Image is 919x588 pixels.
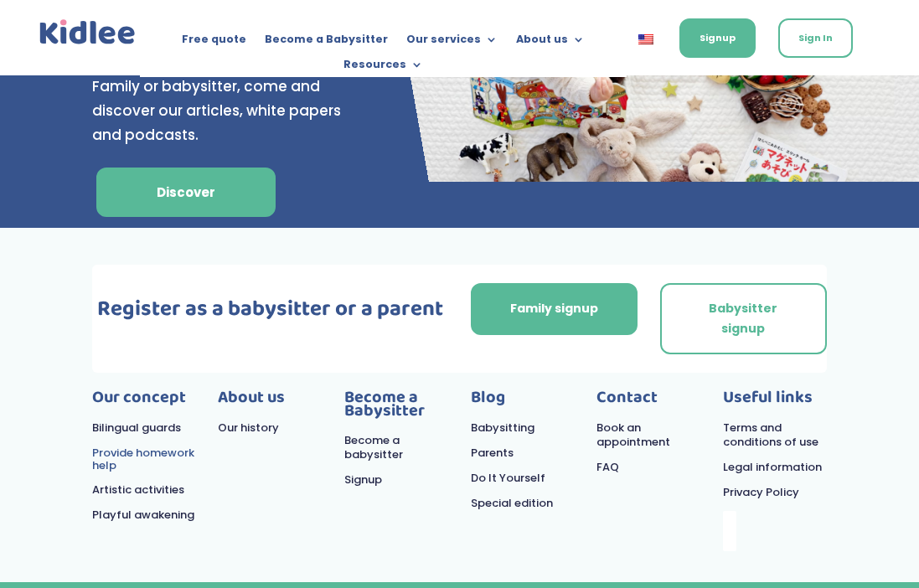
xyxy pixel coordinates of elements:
[406,34,498,52] a: Our services
[92,298,449,328] h3: Register as a babysitter or a parent
[344,432,403,462] a: Become a babysitter
[37,17,138,48] img: logo_kidlee_blue
[471,283,638,335] a: Family signup
[92,446,196,483] p: Provide homework help
[344,391,448,434] p: Become a Babysitter
[218,391,322,421] p: About us
[660,283,828,355] a: Babysitter signup
[723,459,822,475] a: Legal information
[37,17,138,48] a: Kidlee Logo
[471,495,553,511] a: Special edition
[471,391,575,421] p: Blog
[471,470,545,486] a: Do It Yourself
[182,34,246,52] a: Free quote
[92,507,194,523] a: Playful awakening
[92,420,181,436] a: Bilingual guards
[92,482,184,498] a: Artistic activities
[596,420,670,450] a: Book an appointment
[343,59,423,77] a: Resources
[96,168,276,218] a: Discover
[471,420,534,436] a: Babysitting
[679,18,756,58] a: Signup
[471,445,514,461] a: Parents
[778,18,853,58] a: Sign In
[344,472,382,487] a: Signup
[596,459,619,475] a: FAQ
[92,391,196,421] p: Our concept
[218,420,279,436] a: Our history
[723,420,818,450] a: Terms and conditions of use
[516,34,585,52] a: About us
[723,391,827,421] p: Useful links
[638,34,653,44] img: English
[265,34,388,52] a: Become a Babysitter
[596,391,700,421] p: Contact
[723,484,799,500] a: Privacy Policy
